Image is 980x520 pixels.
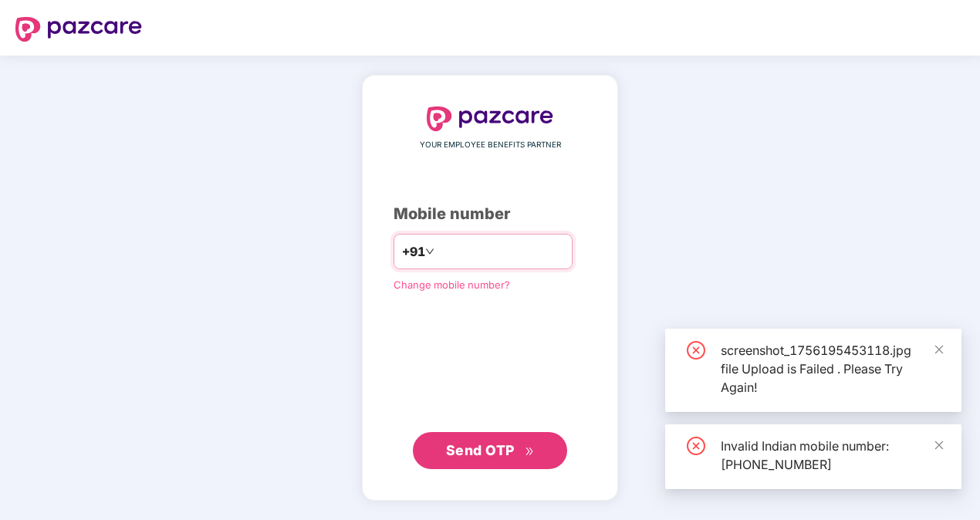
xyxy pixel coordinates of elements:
img: logo [427,106,553,131]
div: Mobile number [394,202,586,226]
a: Change mobile number? [394,279,510,291]
div: Invalid Indian mobile number: [PHONE_NUMBER] [721,437,943,474]
span: close-circle [687,341,705,360]
span: Send OTP [446,442,515,458]
span: down [425,247,434,256]
span: close [934,440,945,451]
span: +91 [402,242,425,262]
span: double-right [525,447,535,457]
span: close [934,344,945,355]
span: YOUR EMPLOYEE BENEFITS PARTNER [420,139,561,151]
button: Send OTPdouble-right [413,432,567,469]
img: logo [15,17,142,42]
div: screenshot_1756195453118.jpg file Upload is Failed . Please Try Again! [721,341,943,397]
span: close-circle [687,437,705,455]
